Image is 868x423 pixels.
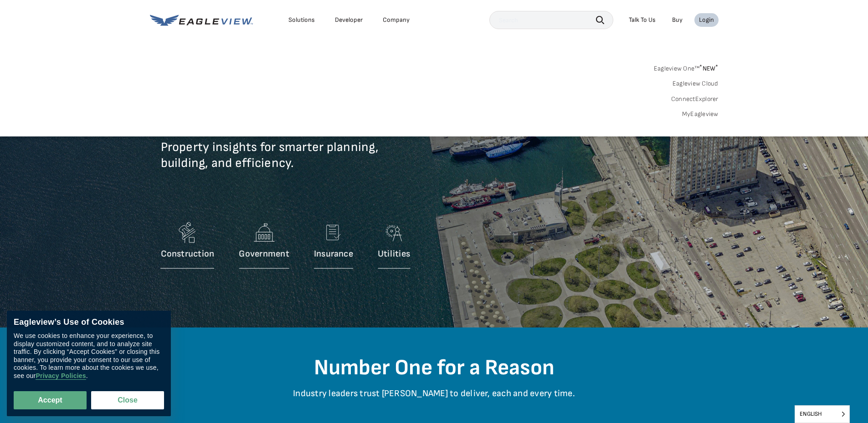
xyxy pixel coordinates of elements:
p: Industry leaders trust [PERSON_NAME] to deliver, each and every time. [168,388,701,413]
div: Solutions [288,16,315,24]
div: Talk To Us [629,16,656,24]
a: ConnectExplorer [671,95,719,103]
p: Insurance [314,248,353,260]
a: MyEagleview [682,110,719,118]
div: Eagleview’s Use of Cookies [14,317,164,327]
aside: Language selected: English [795,405,850,423]
h2: Number One for a Reason [168,355,701,381]
a: Privacy Policies [36,372,86,380]
a: Eagleview One™*NEW* [654,62,719,72]
a: Government [239,219,289,273]
button: Accept [14,391,87,409]
a: Construction [161,219,215,273]
span: NEW [699,65,718,72]
div: We use cookies to enhance your experience, to display customized content, and to analyze site tra... [14,332,164,380]
button: Close [91,391,164,409]
input: Search [489,11,613,29]
p: Utilities [378,248,410,260]
span: English [795,406,849,423]
a: Utilities [378,219,410,273]
a: Buy [672,16,683,24]
a: Eagleview Cloud [673,80,719,88]
p: Construction [161,248,215,260]
a: Developer [335,16,363,24]
a: Insurance [314,219,353,273]
div: Company [383,16,410,24]
div: Login [699,16,714,24]
p: Property insights for smarter planning, building, and efficiency. [161,139,489,185]
p: Government [239,248,289,260]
